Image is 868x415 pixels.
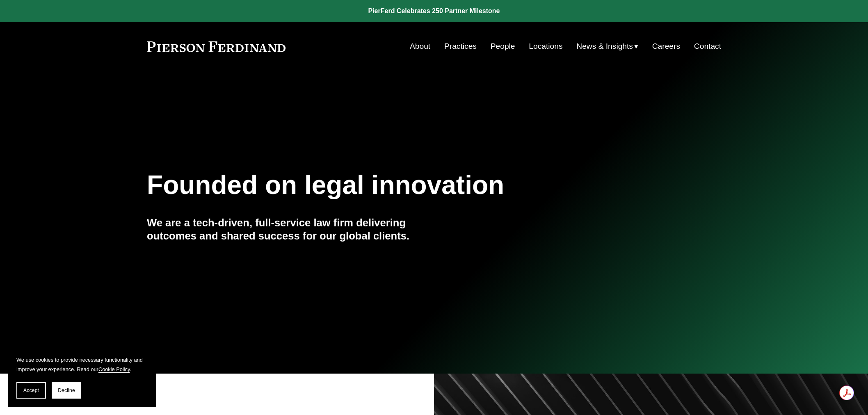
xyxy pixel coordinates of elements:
[444,39,477,54] a: Practices
[694,39,721,54] a: Contact
[58,388,75,393] span: Decline
[98,366,130,372] a: Cookie Policy
[529,39,562,54] a: Locations
[16,355,148,374] p: We use cookies to provide necessary functionality and improve your experience. Read our .
[8,347,156,407] section: Cookie banner
[576,39,633,54] span: News & Insights
[576,39,638,54] a: folder dropdown
[16,382,46,399] button: Accept
[491,39,515,54] a: People
[52,382,81,399] button: Decline
[23,388,39,393] span: Accept
[147,170,626,200] h1: Founded on legal innovation
[652,39,680,54] a: Careers
[147,216,434,243] h4: We are a tech-driven, full-service law firm delivering outcomes and shared success for our global...
[410,39,430,54] a: About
